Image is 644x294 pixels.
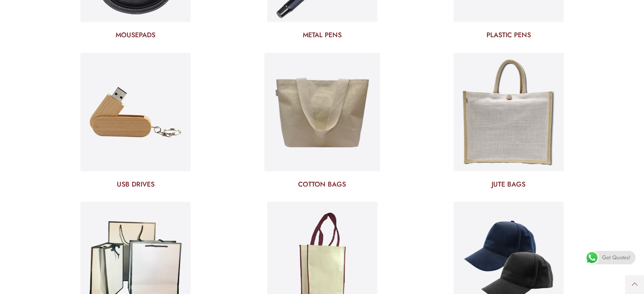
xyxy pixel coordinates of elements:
[49,30,222,40] a: MOUSEPADS
[235,180,409,189] a: COTTON BAGS
[235,30,409,40] a: METAL PENS
[49,180,222,189] a: USB DRIVES
[422,180,595,189] a: JUTE BAGS
[602,251,630,264] span: Get Quotes!
[422,30,595,40] a: PLASTIC PENS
